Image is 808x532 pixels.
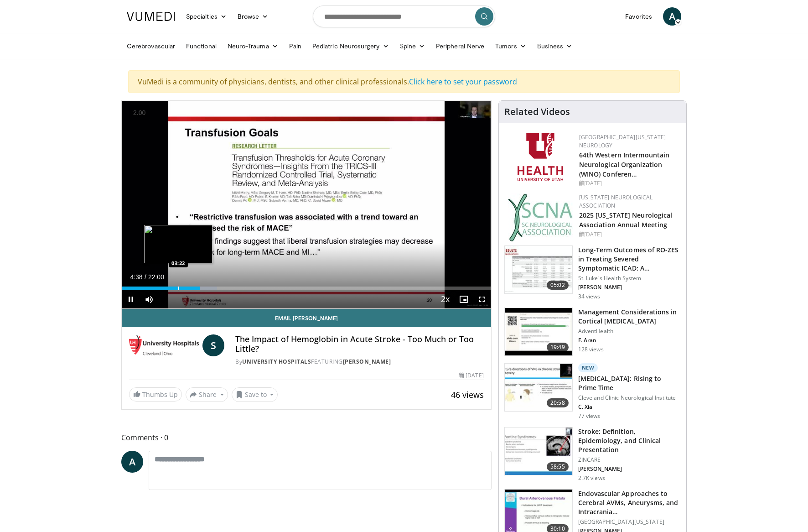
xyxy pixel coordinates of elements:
[578,456,681,464] p: ZINCARE
[122,309,491,327] a: Email [PERSON_NAME]
[459,371,483,380] div: [DATE]
[547,398,569,407] span: 20:58
[121,37,181,55] a: Cerebrovascular
[145,273,146,281] span: /
[547,343,569,352] span: 19:49
[579,133,666,149] a: [GEOGRAPHIC_DATA][US_STATE] Neurology
[140,290,158,308] button: Mute
[578,394,681,402] p: Cleveland Clinic Neurological Institute
[186,387,228,402] button: Share
[578,518,681,526] p: [GEOGRAPHIC_DATA][US_STATE]
[579,179,679,188] div: [DATE]
[122,101,491,309] video-js: Video Player
[505,428,572,475] img: 26d5732c-95f1-4678-895e-01ffe56ce748.150x105_q85_crop-smart_upscale.jpg
[129,387,182,402] a: Thumbs Up
[343,358,391,365] a: [PERSON_NAME]
[663,7,681,26] a: A
[122,287,491,290] div: Progress Bar
[508,193,573,241] img: b123db18-9392-45ae-ad1d-42c3758a27aa.jpg.150x105_q85_autocrop_double_scale_upscale_version-0.2.jpg
[578,346,604,353] p: 128 views
[578,308,681,326] h3: Management Considerations in Cortical [MEDICAL_DATA]
[578,403,681,411] p: C. Xia
[505,364,572,411] img: f1d696cd-2275-40a1-93b3-437403182b66.150x105_q85_crop-smart_upscale.jpg
[518,133,563,181] img: f6362829-b0a3-407d-a044-59546adfd345.png.150x105_q85_autocrop_double_scale_upscale_version-0.2.png
[148,273,164,281] span: 22:00
[490,37,532,55] a: Tumors
[579,151,670,178] a: 64th Western Intermountain Neurological Organization (WINO) Conferen…
[579,211,673,229] a: 2025 [US_STATE] Neurological Association Annual Meeting
[473,290,491,308] button: Fullscreen
[578,284,681,291] p: [PERSON_NAME]
[620,7,658,26] a: Favorites
[547,462,569,471] span: 58:55
[578,337,681,344] p: F. Aran
[181,37,222,55] a: Functional
[284,37,307,55] a: Pain
[235,334,483,354] h4: The Impact of Hemoglobin in Acute Stroke - Too Much or Too Little?
[578,489,681,516] h3: Endovascular Approaches to Cerebral AVMs, Aneurysms, and Intracrania…
[578,293,601,300] p: 34 views
[578,328,681,335] p: AdventHealth
[505,308,572,355] img: 43dcbb99-5764-4f51-bf18-3e9fe8b1d216.150x105_q85_crop-smart_upscale.jpg
[578,374,681,392] h3: [MEDICAL_DATA]: Rising to Prime Time
[130,273,142,281] span: 4:38
[232,7,274,26] a: Browse
[122,290,140,308] button: Pause
[409,77,517,87] a: Click here to set your password
[579,230,679,239] div: [DATE]
[578,465,681,473] p: [PERSON_NAME]
[579,193,653,209] a: [US_STATE] Neurological Association
[578,412,601,420] p: 77 views
[504,106,570,117] h4: Related Videos
[505,246,572,293] img: 627c2dd7-b815-408c-84d8-5c8a7424924c.150x105_q85_crop-smart_upscale.jpg
[128,70,680,93] div: VuMedi is a community of physicians, dentists, and other clinical professionals.
[181,7,232,26] a: Specialties
[436,290,455,308] button: Playback Rate
[129,334,199,356] img: University Hospitals
[547,281,569,290] span: 05:02
[504,308,681,356] a: 19:49 Management Considerations in Cortical [MEDICAL_DATA] AdventHealth F. Aran 128 views
[578,427,681,454] h3: Stroke: Definition, Epidemiology, and Clinical Presentation
[232,387,278,402] button: Save to
[313,5,495,27] input: Search topics, interventions
[127,12,175,21] img: VuMedi Logo
[578,363,598,372] p: New
[578,275,681,282] p: St. Luke's Health System
[504,245,681,300] a: 05:02 Long-Term Outcomes of RO-ZES in Treating Severed Symptomatic ICAD: A… St. Luke's Health Sys...
[578,245,681,273] h3: Long-Term Outcomes of RO-ZES in Treating Severed Symptomatic ICAD: A…
[242,358,311,365] a: University Hospitals
[307,37,394,55] a: Pediatric Neurosurgery
[504,363,681,420] a: 20:58 New [MEDICAL_DATA]: Rising to Prime Time Cleveland Clinic Neurological Institute C. Xia 77 ...
[578,475,605,482] p: 2.7K views
[235,358,483,366] div: By FEATURING
[504,427,681,482] a: 58:55 Stroke: Definition, Epidemiology, and Clinical Presentation ZINCARE [PERSON_NAME] 2.7K views
[430,37,490,55] a: Peripheral Nerve
[202,334,224,356] a: S
[222,37,284,55] a: Neuro-Trauma
[455,290,473,308] button: Enable picture-in-picture mode
[144,225,212,263] img: image.jpeg
[121,451,143,473] a: A
[532,37,578,55] a: Business
[451,389,484,400] span: 46 views
[394,37,430,55] a: Spine
[121,432,492,443] span: Comments 0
